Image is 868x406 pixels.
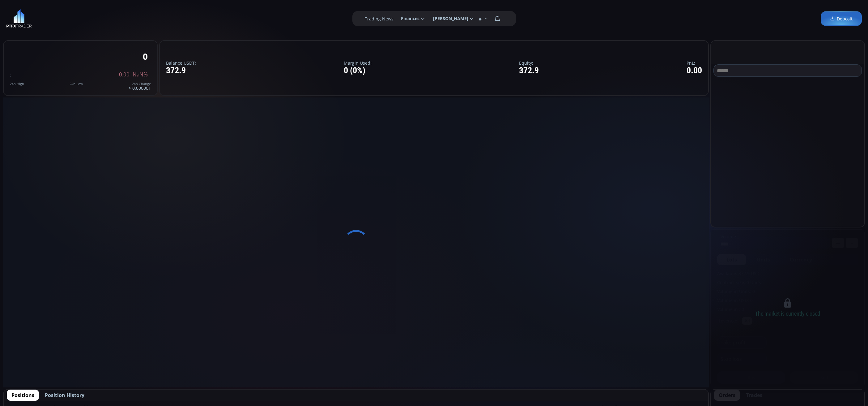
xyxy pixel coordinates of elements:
img: LOGO [6,9,32,28]
div: 24h High [10,82,24,86]
span: Finances [397,12,419,25]
div: 24h Change [129,82,151,86]
span: 0.00 [119,72,130,77]
span: Position History [45,391,84,399]
span: : [10,71,11,78]
button: Position History [40,390,89,401]
span: Positions [11,391,34,399]
a: Deposit [821,11,862,26]
div: 0 [143,52,148,61]
div: 372.9 [519,66,539,76]
div: 0 (0%) [344,66,372,76]
label: Balance USDT: [166,61,196,65]
label: PnL: [687,61,702,65]
label: Trading News [365,15,394,22]
label: Margin Used: [344,61,372,65]
label: Equity: [519,61,539,65]
span: NaN% [133,72,148,77]
div: > 0.000001 [129,82,151,90]
div: 0.00 [687,66,702,76]
div: 372.9 [166,66,196,76]
span: [PERSON_NAME] [429,12,468,25]
button: Positions [7,390,39,401]
span: Deposit [830,15,853,22]
div: 24h Low [70,82,83,86]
